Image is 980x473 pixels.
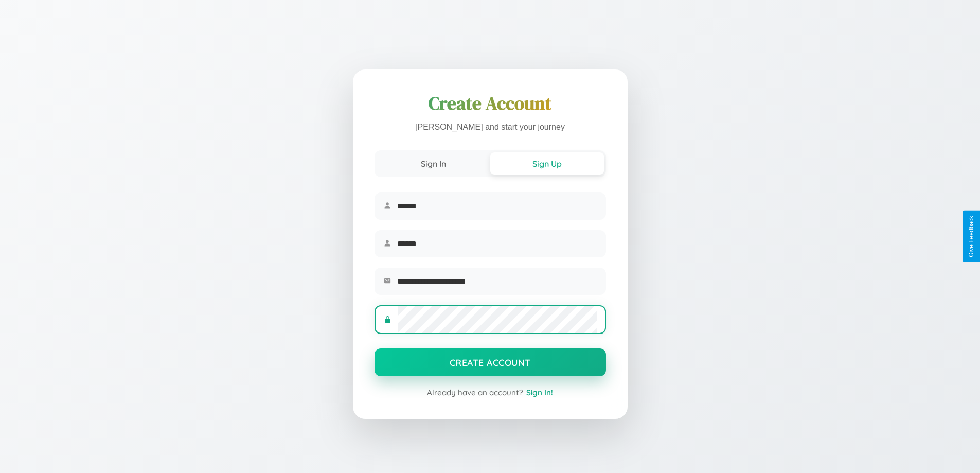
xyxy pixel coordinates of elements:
[375,120,606,135] p: [PERSON_NAME] and start your journey
[375,348,606,376] button: Create Account
[375,388,606,397] div: Already have an account?
[377,152,490,175] button: Sign In
[375,91,606,116] h1: Create Account
[490,152,604,175] button: Sign Up
[968,216,975,257] div: Give Feedback
[526,388,553,397] span: Sign In!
